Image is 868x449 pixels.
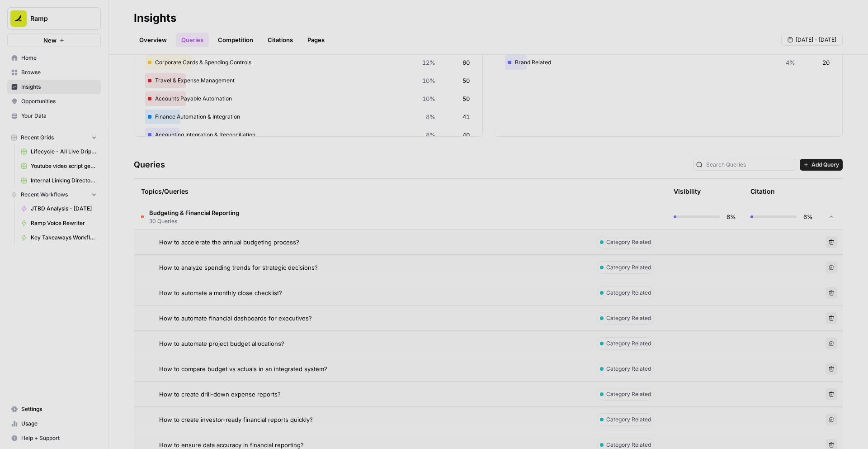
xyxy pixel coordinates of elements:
span: 10% [422,76,435,85]
span: Ramp [30,14,85,23]
span: How to automate a monthly close checklist? [159,288,282,297]
h3: Queries [134,158,165,171]
a: Insights [7,80,101,94]
span: Key Takeaways Workflow [31,234,97,242]
button: Help + Support [7,431,101,445]
span: Category Related [606,416,651,424]
a: Lifecycle - All Live Drip Data [17,144,101,159]
span: Recent Workflows [21,191,68,199]
button: Recent Grids [7,131,101,144]
span: Category Related [606,238,651,246]
a: Your Data [7,109,101,123]
span: 8% [426,130,435,139]
span: Usage [21,420,97,428]
a: Settings [7,402,101,416]
input: Search Queries [706,160,793,169]
div: Accounts Payable Automation [145,91,472,106]
button: Workspace: Ramp [7,7,101,30]
button: Recent Workflows [7,188,101,201]
span: Category Related [606,390,651,398]
span: 8% [426,112,435,121]
span: How to accelerate the annual budgeting process? [159,238,299,247]
span: Category Related [606,263,651,272]
div: Accounting Integration & Reconciliation [145,128,472,142]
span: 10% [422,94,435,103]
a: JTBD Analysis - [DATE] [17,201,101,216]
span: Your Data [21,112,97,120]
a: Home [7,51,101,65]
div: Finance Automation & Integration [145,110,472,124]
a: Key Takeaways Workflow [17,230,101,245]
span: Opportunities [21,97,97,105]
div: Corporate Cards & Spending Controls [145,55,472,70]
div: Topics/Queries [141,179,582,204]
span: Add Query [811,161,839,169]
a: Ramp Voice Rewriter [17,216,101,230]
span: 41 [462,112,470,121]
span: How to create drill-down expense reports? [159,390,281,399]
a: Pages [302,33,330,47]
span: How to create investor-ready financial reports quickly? [159,415,313,424]
span: 12% [422,58,435,67]
span: 6% [802,212,813,221]
span: Home [21,54,97,62]
span: 6% [725,212,736,221]
span: 40 [462,130,470,139]
span: JTBD Analysis - [DATE] [31,205,97,213]
div: Travel & Expense Management [145,73,472,88]
div: Citation [750,179,775,204]
span: Internal Linking Directory Grid [31,177,97,185]
span: 50 [462,94,470,103]
span: 60 [462,58,470,67]
span: 20 [822,58,830,67]
div: Insights [134,11,176,25]
img: Ramp Logo [10,10,27,27]
a: Opportunities [7,94,101,109]
div: Brand Related [505,55,831,70]
a: Browse [7,65,101,80]
span: Settings [21,405,97,413]
span: How to compare budget vs actuals in an integrated system? [159,364,327,373]
a: Competition [212,33,259,47]
span: How to automate project budget allocations? [159,339,284,348]
span: 50 [462,76,470,85]
span: Insights [21,83,97,91]
span: Ramp Voice Rewriter [31,219,97,227]
span: Recent Grids [21,134,54,142]
span: New [43,36,57,45]
a: Usage [7,416,101,431]
span: How to analyze spending trends for strategic decisions? [159,263,318,272]
button: Add Query [800,159,843,171]
span: [DATE] - [DATE] [796,36,836,44]
span: 30 Queries [149,217,239,225]
a: Queries [176,33,209,47]
span: Category Related [606,441,651,449]
span: Youtube video script generator [31,162,97,170]
span: Browse [21,68,97,76]
button: New [7,33,101,47]
span: Category Related [606,339,651,348]
div: Visibility [674,187,701,196]
span: 4% [786,58,795,67]
span: Category Related [606,365,651,373]
span: Help + Support [21,434,97,442]
a: Internal Linking Directory Grid [17,173,101,188]
span: Category Related [606,289,651,297]
button: [DATE] - [DATE] [781,34,843,46]
a: Citations [262,33,298,47]
a: Overview [134,33,172,47]
span: Lifecycle - All Live Drip Data [31,148,97,156]
span: Budgeting & Financial Reporting [149,208,239,217]
a: Youtube video script generator [17,159,101,173]
span: How to automate financial dashboards for executives? [159,314,312,323]
span: Category Related [606,314,651,322]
